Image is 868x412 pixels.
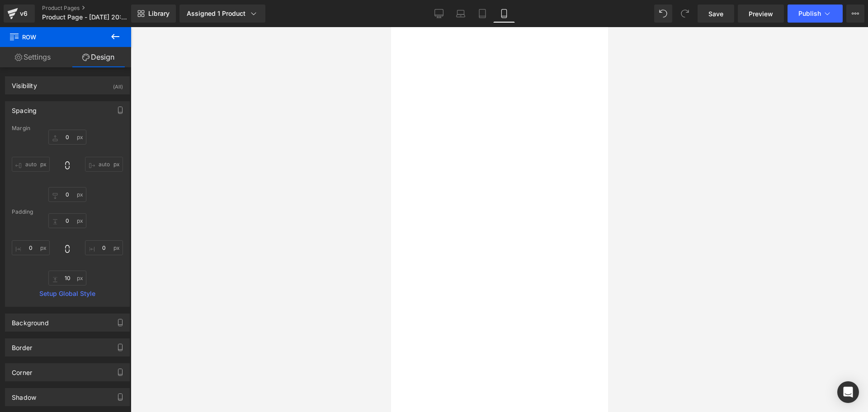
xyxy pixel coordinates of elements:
a: Product Pages [42,5,146,12]
a: v6 [4,5,35,23]
button: More [846,5,864,23]
input: 0 [48,130,86,145]
div: Corner [12,364,32,376]
input: 0 [85,157,123,172]
a: Preview [738,5,784,23]
button: Redo [676,5,694,23]
a: Desktop [428,5,450,23]
input: 0 [48,187,86,202]
div: v6 [18,8,29,19]
div: Spacing [12,102,37,114]
div: Assigned 1 Product [187,9,258,18]
div: Open Intercom Messenger [837,381,859,403]
input: 0 [12,157,50,172]
div: Border [12,339,32,351]
div: Background [12,314,49,327]
input: 0 [48,213,86,228]
div: Shadow [12,389,36,401]
span: Row [9,27,99,47]
a: Laptop [450,5,472,23]
div: Margin [12,125,123,131]
span: Save [708,9,723,19]
div: Visibility [12,77,37,89]
a: Mobile [493,5,515,23]
button: Publish [788,5,843,23]
a: Tablet [472,5,493,23]
input: 0 [85,240,123,255]
button: Undo [654,5,672,23]
span: Product Page - [DATE] 20:50:17 [42,14,129,21]
a: New Library [131,5,176,23]
div: (All) [113,77,123,92]
span: Library [148,9,170,18]
div: Padding [12,209,123,215]
input: 0 [48,271,86,286]
a: Design [66,47,131,67]
span: Publish [798,10,821,17]
span: Preview [749,9,773,19]
a: Setup Global Style [12,290,123,297]
input: 0 [12,240,50,255]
